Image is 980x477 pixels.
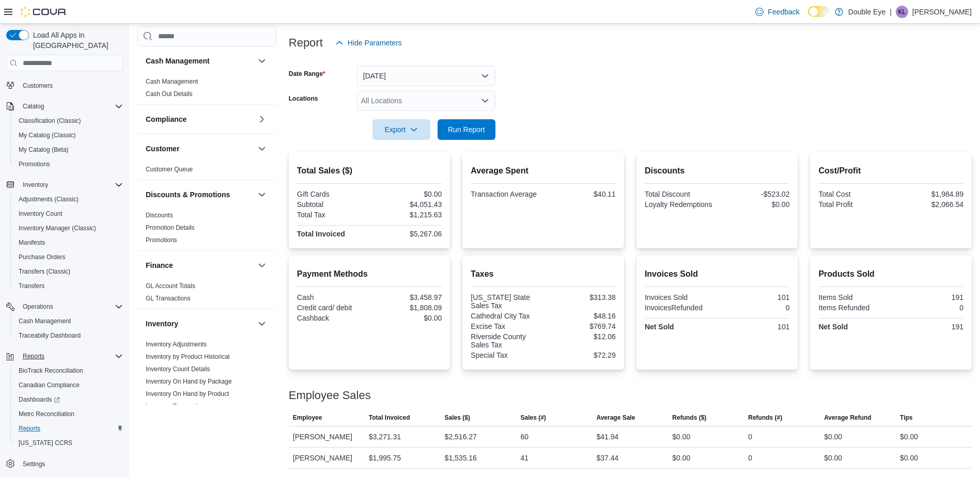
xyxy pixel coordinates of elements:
[14,129,123,141] span: My Catalog (Classic)
[14,364,87,377] a: BioTrack Reconciliation
[331,33,406,53] button: Hide Parameters
[645,200,715,209] div: Loyalty Redemptions
[10,128,127,142] button: My Catalog (Classic)
[2,299,127,314] button: Operations
[146,224,195,232] span: Promotion Details
[672,414,706,422] span: Refunds ($)
[10,114,127,128] button: Classification (Classic)
[445,452,477,464] div: $1,535.16
[146,365,210,373] a: Inventory Count Details
[768,7,799,17] span: Feedback
[146,341,207,348] a: Inventory Adjustments
[146,390,229,397] a: Inventory On Hand by Product
[898,6,906,18] span: KL
[818,165,963,177] h2: Cost/Profit
[818,268,963,280] h2: Products Sold
[546,322,616,330] div: $769.74
[256,188,268,201] button: Discounts & Promotions
[14,379,123,391] span: Canadian Compliance
[719,190,789,198] div: -$523.02
[146,144,179,154] h3: Customer
[471,351,541,359] div: Special Tax
[19,458,49,470] a: Settings
[546,312,616,320] div: $48.16
[146,365,210,373] span: Inventory Count Details
[596,452,618,464] div: $37.44
[146,260,173,271] h3: Finance
[14,251,70,263] a: Purchase Orders
[14,222,100,234] a: Inventory Manager (Classic)
[2,77,127,92] button: Customers
[751,2,803,22] a: Feedback
[146,390,229,398] span: Inventory On Hand by Product
[900,452,918,464] div: $0.00
[146,294,191,303] span: GL Transactions
[893,293,963,301] div: 191
[146,282,195,290] a: GL Account Totals
[297,190,367,198] div: Gift Cards
[19,300,57,313] button: Operations
[546,293,616,301] div: $313.38
[748,452,752,464] div: 0
[893,304,963,312] div: 0
[10,392,127,407] a: Dashboards
[14,236,49,249] a: Manifests
[748,414,782,422] span: Refunds (#)
[146,77,198,86] span: Cash Management
[645,268,790,280] h2: Invoices Sold
[19,410,74,418] span: Metrc Reconciliation
[146,377,232,386] span: Inventory On Hand by Package
[146,166,193,173] a: Customer Queue
[146,56,254,66] button: Cash Management
[893,200,963,209] div: $2,066.54
[19,439,72,447] span: [US_STATE] CCRS
[23,82,53,90] span: Customers
[256,317,268,330] button: Inventory
[14,379,84,391] a: Canadian Compliance
[19,424,40,433] span: Reports
[645,165,790,177] h2: Discounts
[14,408,123,420] span: Metrc Reconciliation
[146,282,195,290] span: GL Account Totals
[146,403,208,410] a: Inventory Transactions
[14,158,123,170] span: Promotions
[371,200,442,209] div: $4,051.43
[297,268,442,280] h2: Payment Methods
[14,280,49,292] a: Transfers
[14,393,123,406] span: Dashboards
[14,265,74,278] a: Transfers (Classic)
[297,314,367,322] div: Cashback
[818,190,889,198] div: Total Cost
[297,230,345,238] strong: Total Invoiced
[293,414,322,422] span: Employee
[19,331,81,340] span: Traceabilty Dashboard
[371,190,442,198] div: $0.00
[521,431,529,443] div: 60
[672,431,690,443] div: $0.00
[137,280,276,309] div: Finance
[19,195,79,203] span: Adjustments (Classic)
[10,363,127,378] button: BioTrack Reconciliation
[471,190,541,198] div: Transaction Average
[824,452,842,464] div: $0.00
[10,206,127,221] button: Inventory Count
[521,414,546,422] span: Sales (#)
[146,56,210,66] h3: Cash Management
[546,332,616,341] div: $12.06
[900,414,912,422] span: Tips
[645,293,715,301] div: Invoices Sold
[14,115,123,127] span: Classification (Classic)
[369,431,401,443] div: $3,271.31
[521,452,529,464] div: 41
[471,322,541,330] div: Excise Tax
[14,222,123,234] span: Inventory Manager (Classic)
[146,189,254,200] button: Discounts & Promotions
[289,70,325,78] label: Date Range
[19,210,63,218] span: Inventory Count
[10,279,127,293] button: Transfers
[14,193,83,205] a: Adjustments (Classic)
[14,422,44,435] a: Reports
[146,78,198,85] a: Cash Management
[10,314,127,328] button: Cash Management
[146,353,230,360] a: Inventory by Product Historical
